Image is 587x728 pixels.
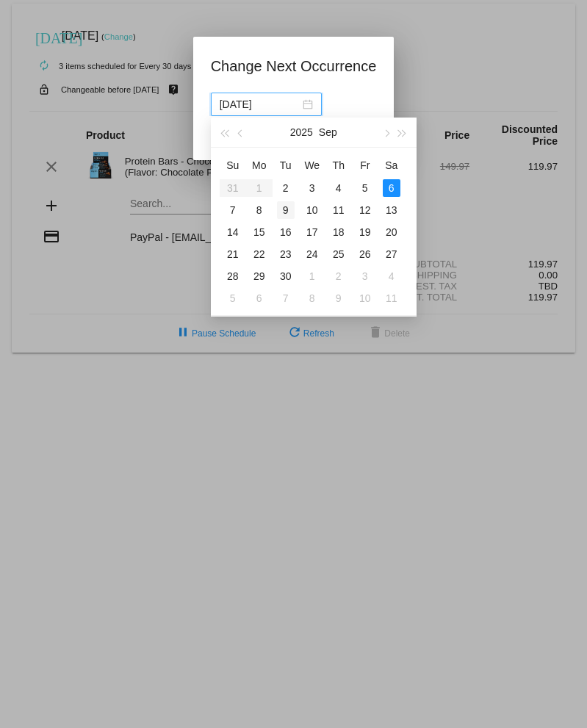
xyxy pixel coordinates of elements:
[303,245,321,263] div: 24
[303,223,321,241] div: 17
[378,287,405,309] td: 10/11/2025
[325,199,352,221] td: 9/11/2025
[352,177,378,199] td: 9/5/2025
[303,201,321,219] div: 10
[251,267,268,285] div: 29
[299,154,325,177] th: Wed
[220,199,246,221] td: 9/7/2025
[273,154,299,177] th: Tue
[299,265,325,287] td: 10/1/2025
[378,118,394,147] button: Next month (PageDown)
[303,289,321,307] div: 8
[246,265,273,287] td: 9/29/2025
[217,118,233,147] button: Last year (Control + left)
[383,289,400,307] div: 11
[277,245,295,263] div: 23
[251,201,268,219] div: 8
[224,289,242,307] div: 5
[378,221,405,243] td: 9/20/2025
[378,265,405,287] td: 10/4/2025
[303,267,321,285] div: 1
[246,243,273,265] td: 9/22/2025
[352,243,378,265] td: 9/26/2025
[319,118,337,147] button: Sep
[330,201,347,219] div: 11
[220,243,246,265] td: 9/21/2025
[383,179,400,197] div: 6
[378,154,405,177] th: Sat
[325,287,352,309] td: 10/9/2025
[330,289,347,307] div: 9
[356,267,374,285] div: 3
[352,154,378,177] th: Fri
[220,154,246,177] th: Sun
[352,287,378,309] td: 10/10/2025
[394,118,410,147] button: Next year (Control + right)
[277,289,295,307] div: 7
[220,221,246,243] td: 9/14/2025
[251,245,268,263] div: 22
[325,265,352,287] td: 10/2/2025
[273,221,299,243] td: 9/16/2025
[273,243,299,265] td: 9/23/2025
[273,287,299,309] td: 10/7/2025
[325,243,352,265] td: 9/25/2025
[211,54,377,78] h1: Change Next Occurrence
[224,201,242,219] div: 7
[383,201,400,219] div: 13
[383,245,400,263] div: 27
[277,201,295,219] div: 9
[246,221,273,243] td: 9/15/2025
[378,177,405,199] td: 9/6/2025
[273,265,299,287] td: 9/30/2025
[220,96,300,112] input: Select date
[277,179,295,197] div: 2
[352,221,378,243] td: 9/19/2025
[299,221,325,243] td: 9/17/2025
[290,118,313,147] button: 2025
[356,179,374,197] div: 5
[325,221,352,243] td: 9/18/2025
[251,289,268,307] div: 6
[299,199,325,221] td: 9/10/2025
[277,223,295,241] div: 16
[246,287,273,309] td: 10/6/2025
[325,177,352,199] td: 9/4/2025
[352,265,378,287] td: 10/3/2025
[220,287,246,309] td: 10/5/2025
[273,177,299,199] td: 9/2/2025
[356,201,374,219] div: 12
[330,267,347,285] div: 2
[299,177,325,199] td: 9/3/2025
[246,154,273,177] th: Mon
[233,118,249,147] button: Previous month (PageUp)
[303,179,321,197] div: 3
[220,265,246,287] td: 9/28/2025
[325,154,352,177] th: Thu
[383,223,400,241] div: 20
[330,223,347,241] div: 18
[224,267,242,285] div: 28
[378,243,405,265] td: 9/27/2025
[273,199,299,221] td: 9/9/2025
[299,287,325,309] td: 10/8/2025
[251,223,268,241] div: 15
[356,289,374,307] div: 10
[383,267,400,285] div: 4
[356,245,374,263] div: 26
[224,223,242,241] div: 14
[246,199,273,221] td: 9/8/2025
[330,245,347,263] div: 25
[356,223,374,241] div: 19
[352,199,378,221] td: 9/12/2025
[299,243,325,265] td: 9/24/2025
[378,199,405,221] td: 9/13/2025
[330,179,347,197] div: 4
[224,245,242,263] div: 21
[277,267,295,285] div: 30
